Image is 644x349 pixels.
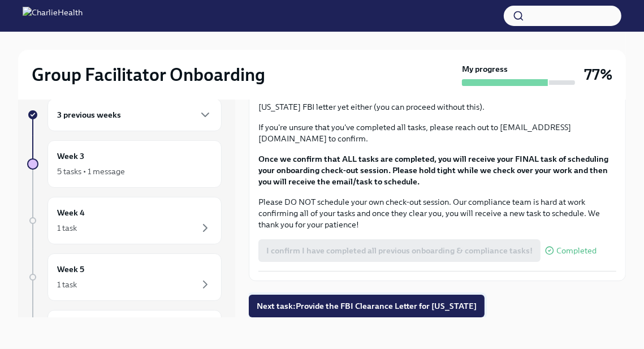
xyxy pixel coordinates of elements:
span: Next task : Provide the FBI Clearance Letter for [US_STATE] [257,300,477,312]
a: Week 51 task [27,253,222,301]
h2: Group Facilitator Onboarding [32,63,265,86]
a: Week 35 tasks • 1 message [27,140,222,188]
img: CharlieHealth [23,7,83,25]
h6: Week 3 [57,150,84,162]
h6: 3 previous weeks [57,109,121,121]
h6: Week 4 [57,206,85,219]
strong: My progress [462,63,508,75]
a: Week 41 task [27,197,222,244]
strong: Once we confirm that ALL tasks are completed, you will receive your FINAL task of scheduling your... [258,154,608,187]
h3: 77% [584,64,612,85]
span: Completed [556,247,597,255]
div: 3 previous weeks [47,98,222,131]
button: Next task:Provide the FBI Clearance Letter for [US_STATE] [249,295,485,317]
div: 5 tasks • 1 message [57,166,125,177]
p: Please DO NOT schedule your own check-out session. Our compliance team is hard at work confirming... [258,196,616,230]
div: 1 task [57,222,77,234]
p: If you're unsure that you've completed all tasks, please reach out to [EMAIL_ADDRESS][DOMAIN_NAME... [258,122,616,144]
div: 1 task [57,279,77,290]
h6: Week 5 [57,263,84,275]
